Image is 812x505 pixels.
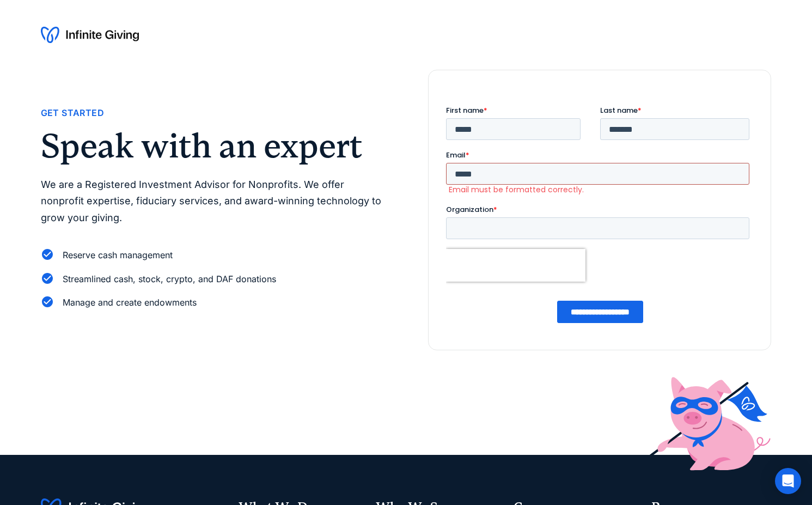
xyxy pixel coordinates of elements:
[63,295,197,310] div: Manage and create endowments
[446,105,754,332] iframe: Form 0
[63,248,173,263] div: Reserve cash management
[41,106,104,120] div: Get Started
[41,177,384,227] p: We are a Registered Investment Advisor for Nonprofits. We offer nonprofit expertise, fiduciary se...
[63,272,276,287] div: Streamlined cash, stock, crypto, and DAF donations
[775,468,801,494] div: Open Intercom Messenger
[41,129,384,163] h2: Speak with an expert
